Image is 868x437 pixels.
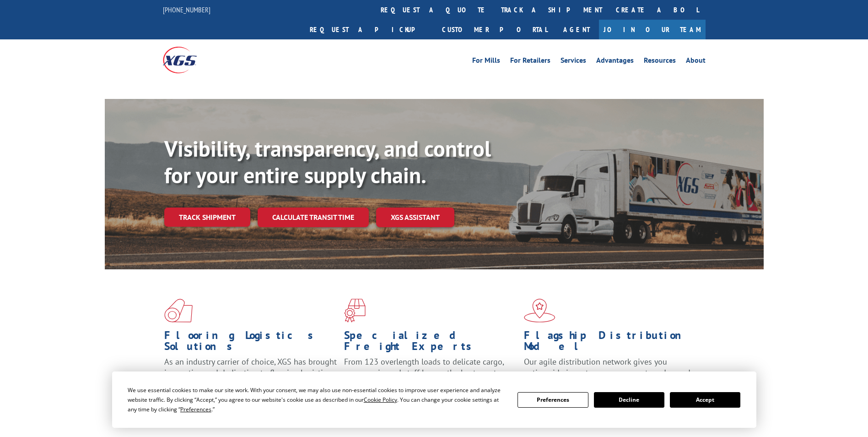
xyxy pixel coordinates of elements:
button: Preferences [518,392,588,408]
button: Decline [594,392,664,408]
img: xgs-icon-total-supply-chain-intelligence-red [164,299,193,322]
span: As an industry carrier of choice, XGS has brought innovation and dedication to flooring logistics... [164,356,337,389]
b: Visibility, transparency, and control for your entire supply chain. [164,134,491,189]
a: [PHONE_NUMBER] [163,5,210,14]
h1: Specialized Freight Experts [344,330,517,356]
a: Advantages [596,57,634,67]
a: Customer Portal [435,20,554,39]
img: xgs-icon-focused-on-flooring-red [344,299,366,322]
span: Our agile distribution network gives you nationwide inventory management on demand. [524,356,692,378]
a: For Mills [472,57,500,67]
a: For Retailers [510,57,550,67]
h1: Flooring Logistics Solutions [164,330,337,356]
a: Join Our Team [599,20,706,39]
a: XGS ASSISTANT [376,208,454,227]
a: Request a pickup [303,20,435,39]
div: We use essential cookies to make our site work. With your consent, we may also use non-essential ... [128,385,507,414]
a: Services [561,57,586,67]
a: Resources [644,57,676,67]
img: xgs-icon-flagship-distribution-model-red [524,299,555,322]
span: Cookie Policy [364,396,397,404]
a: Calculate transit time [258,208,369,227]
a: Agent [554,20,599,39]
p: From 123 overlength loads to delicate cargo, our experienced staff knows the best way to move you... [344,356,517,397]
a: About [686,57,706,67]
a: Track shipment [164,208,250,227]
div: Cookie Consent Prompt [112,371,756,428]
button: Accept [670,392,740,408]
h1: Flagship Distribution Model [524,330,697,356]
span: Preferences [180,405,211,413]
